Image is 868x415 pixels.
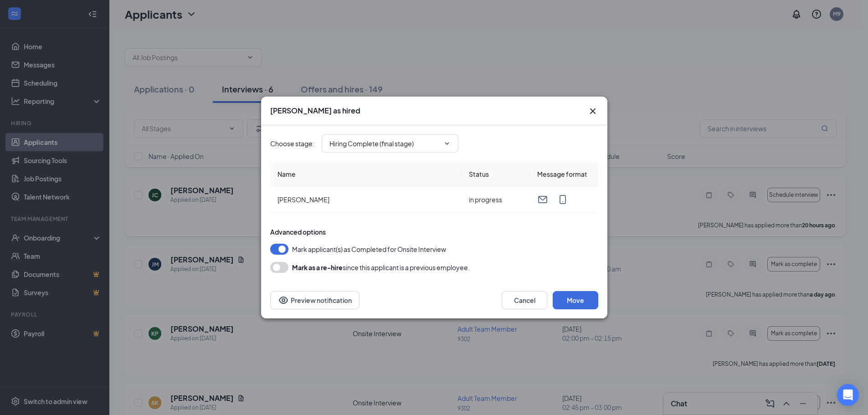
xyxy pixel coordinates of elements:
button: Cancel [502,291,547,309]
button: Move [553,291,598,309]
svg: ChevronDown [443,140,451,147]
span: Choose stage : [270,138,314,149]
h3: [PERSON_NAME] as hired [270,106,360,116]
th: Name [270,162,462,187]
button: Close [587,106,598,117]
th: Status [462,162,530,187]
button: Preview notificationEye [270,291,360,309]
div: Advanced options [270,227,598,236]
svg: Eye [278,295,289,306]
span: [PERSON_NAME] [277,195,329,204]
div: since this applicant is a previous employee. [292,262,470,273]
div: Open Intercom Messenger [837,384,859,406]
svg: MobileSms [557,194,568,205]
b: Mark as a re-hire [292,263,343,272]
td: in progress [462,187,530,213]
th: Message format [530,162,598,187]
svg: Email [537,194,548,205]
svg: Cross [587,106,598,117]
span: Mark applicant(s) as Completed for Onsite Interview [292,244,446,255]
